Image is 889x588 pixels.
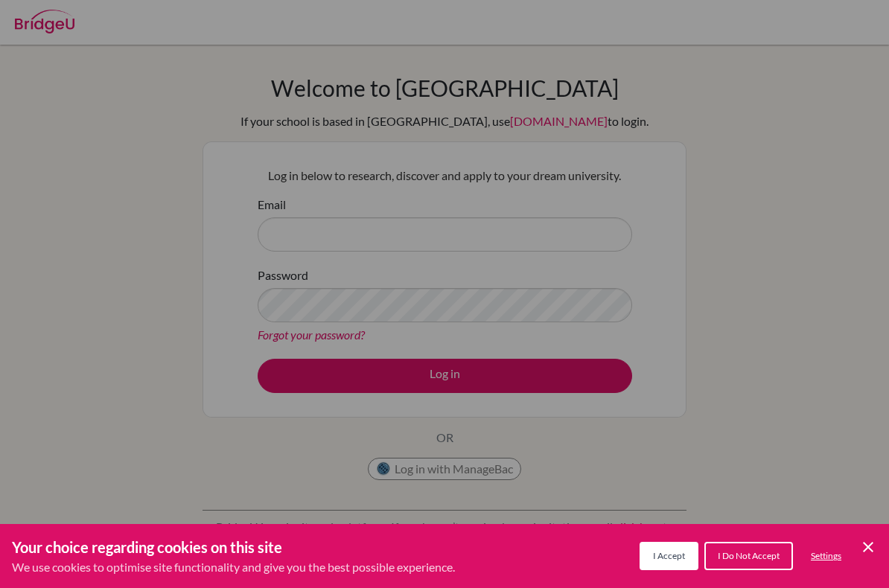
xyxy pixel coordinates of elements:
[704,542,793,570] button: I Do Not Accept
[12,558,455,576] p: We use cookies to optimise site functionality and give you the best possible experience.
[799,543,853,569] button: Settings
[640,542,698,570] button: I Accept
[12,536,455,558] h3: Your choice regarding cookies on this site
[859,538,877,556] button: Save and close
[653,550,685,561] span: I Accept
[811,550,841,561] span: Settings
[718,550,780,561] span: I Do Not Accept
